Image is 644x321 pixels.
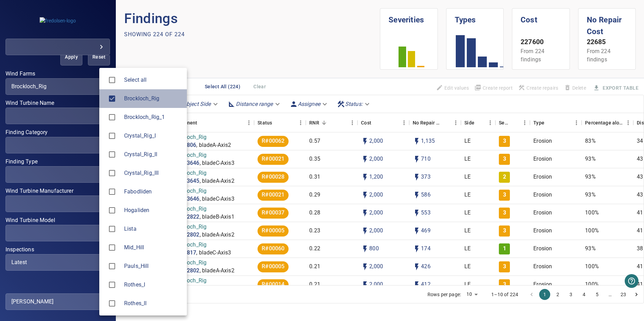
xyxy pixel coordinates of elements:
[124,150,181,159] div: Wind Farms Crystal_Rig_II
[105,278,119,292] span: Rothes_I
[105,129,119,143] span: Crystal_Rig_I
[105,240,119,255] span: Mid_Hill
[124,132,181,140] div: Wind Farms Crystal_Rig_I
[124,243,181,252] div: Wind Farms Mid_Hill
[124,113,181,121] span: Brockloch_Rig_1
[124,94,181,103] span: Brockloch_Rig
[105,296,119,311] span: Rothes_II
[105,184,119,199] span: Fabodliden
[105,203,119,218] span: Hogaliden
[105,166,119,180] span: Crystal_Rig_III
[124,206,181,214] div: Wind Farms Hogaliden
[124,132,181,140] span: Crystal_Rig_I
[124,169,181,177] span: Crystal_Rig_III
[105,259,119,273] span: Pauls_Hill
[124,262,181,270] div: Wind Farms Pauls_Hill
[124,262,181,270] span: Pauls_Hill
[124,188,181,196] div: Wind Farms Fabodliden
[124,188,181,196] span: Fabodliden
[124,243,181,252] span: Mid_Hill
[124,299,181,308] div: Wind Farms Rothes_II
[105,91,119,106] span: Brockloch_Rig
[105,147,119,162] span: Crystal_Rig_II
[124,113,181,121] div: Wind Farms Brockloch_Rig_1
[124,225,181,233] div: Wind Farms Lista
[105,222,119,236] span: Lista
[124,299,181,308] span: Rothes_II
[124,76,181,84] span: Select all
[124,94,181,103] div: Wind Farms Brockloch_Rig
[105,110,119,124] span: Brockloch_Rig_1
[124,206,181,214] span: Hogaliden
[124,150,181,159] span: Crystal_Rig_II
[99,68,187,315] ul: Brockloch_Rig
[124,169,181,177] div: Wind Farms Crystal_Rig_III
[124,281,181,289] span: Rothes_I
[124,225,181,233] span: Lista
[124,281,181,289] div: Wind Farms Rothes_I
